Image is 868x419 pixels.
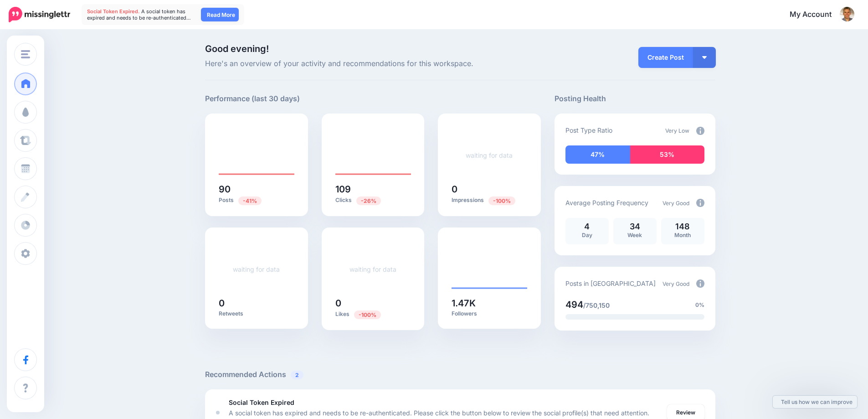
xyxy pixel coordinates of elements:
[663,280,689,287] span: Very Good
[219,310,294,317] p: Retweets
[555,93,715,104] h5: Posting Health
[627,232,642,238] span: Week
[205,43,269,54] span: Good evening!
[9,7,70,22] img: Missinglettr
[663,200,689,207] span: Very Good
[696,199,704,207] img: info-circle-grey.png
[219,299,294,308] h5: 0
[87,8,191,21] span: A social token has expired and needs to be re-authenticated…
[452,196,527,205] p: Impressions
[205,58,541,70] span: Here's an overview of your activity and recommendations for this workspace.
[219,185,294,194] h5: 90
[565,197,648,208] p: Average Posting Frequency
[291,371,303,379] span: 2
[216,411,220,414] div: <div class='status-dot small red margin-right'></div>Error
[21,50,30,58] img: menu.png
[696,279,704,288] img: info-circle-grey.png
[201,8,239,21] a: Read More
[219,196,294,205] p: Posts
[565,278,656,289] p: Posts in [GEOGRAPHIC_DATA]
[356,197,381,205] span: Previous period: 148
[696,127,704,135] img: info-circle-grey.png
[583,301,610,309] span: /750,150
[335,299,411,308] h5: 0
[565,299,583,310] span: 494
[466,151,513,159] a: waiting for data
[452,299,527,308] h5: 1.47K
[452,310,527,317] p: Followers
[666,222,700,231] p: 148
[488,197,515,205] span: Previous period: 204
[781,4,854,26] a: My Account
[665,127,689,134] span: Very Low
[674,232,691,238] span: Month
[618,222,652,231] p: 34
[570,222,604,231] p: 4
[87,8,140,15] span: Social Token Expired.
[335,310,411,319] p: Likes
[565,145,630,164] div: 47% of your posts in the last 30 days have been from Drip Campaigns
[565,125,612,135] p: Post Type Ratio
[354,310,381,319] span: Previous period: 2
[229,398,294,406] b: Social Token Expired
[205,93,300,104] h5: Performance (last 30 days)
[695,300,704,310] span: 0%
[335,185,411,194] h5: 109
[773,396,857,408] a: Tell us how we can improve
[582,232,592,238] span: Day
[349,265,396,273] a: waiting for data
[233,265,280,273] a: waiting for data
[630,145,704,164] div: 53% of your posts in the last 30 days have been from Curated content
[205,369,715,380] h5: Recommended Actions
[702,56,707,59] img: arrow-down-white.png
[452,185,527,194] h5: 0
[335,196,411,205] p: Clicks
[238,197,262,205] span: Previous period: 152
[638,47,693,68] a: Create Post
